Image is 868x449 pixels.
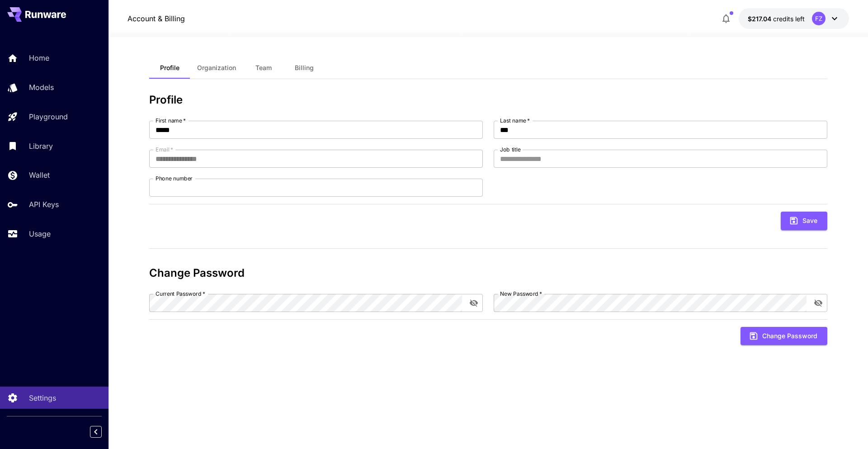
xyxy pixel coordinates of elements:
button: Save [781,212,827,230]
a: Account & Billing [127,13,185,24]
p: Wallet [29,170,50,180]
span: Organization [197,64,236,72]
span: credits left [773,15,805,23]
button: toggle password visibility [466,295,482,311]
span: Billing [295,64,314,72]
label: Last name [500,117,530,124]
p: Library [29,141,53,151]
div: FZ [812,12,826,25]
label: Job title [500,146,521,153]
p: Home [29,52,49,63]
button: $217.0372FZ [739,8,849,29]
button: toggle password visibility [810,295,826,311]
p: Usage [29,228,51,239]
h3: Change Password [149,267,827,279]
div: $217.0372 [748,14,805,24]
button: Collapse sidebar [90,426,102,438]
span: $217.04 [748,15,773,23]
label: Email [156,146,173,153]
h3: Profile [149,94,827,106]
p: Models [29,82,54,93]
div: Collapse sidebar [97,424,108,440]
label: First name [156,117,186,124]
button: Change Password [741,327,827,345]
nav: breadcrumb [127,13,185,24]
p: Settings [29,392,56,403]
label: Current Password [156,290,205,298]
p: Playground [29,111,68,122]
span: Profile [160,64,179,72]
p: API Keys [29,199,59,210]
label: Phone number [156,175,193,182]
span: Team [255,64,272,72]
label: New Password [500,290,542,298]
